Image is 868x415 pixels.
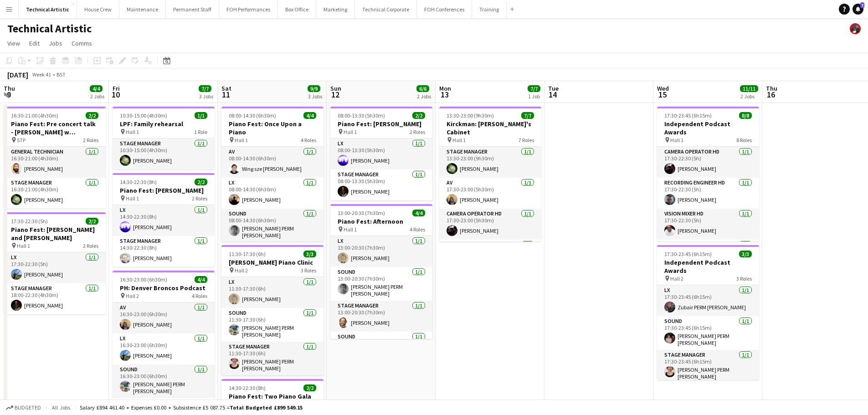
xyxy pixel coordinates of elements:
app-job-card: 10:30-15:00 (4h30m)1/1LPF: Family rehearsal Hall 11 RoleStage Manager1/110:30-15:00 (4h30m)[PERSO... [113,107,215,169]
span: Hall 1 [126,195,139,202]
h3: Kirckman: [PERSON_NAME]'s Cabinet [439,120,541,136]
h3: Piano Fest: [PERSON_NAME] [330,120,432,128]
app-job-card: 13:00-20:30 (7h30m)4/4Piano Fest: Afternoon Hall 14 RolesLX1/113:00-20:30 (7h30m)[PERSON_NAME]Sou... [330,204,432,339]
app-job-card: 17:30-23:45 (6h15m)8/8Independent Podcast Awards Hall 18 RolesCamera Operator HD1/117:30-22:30 (5... [657,107,759,241]
span: Hall 1 [344,128,357,135]
app-card-role: LX1/113:00-20:30 (7h30m)[PERSON_NAME] [330,236,432,267]
div: [DATE] [7,70,28,79]
span: 7/7 [199,85,211,92]
h3: PH: Denver Broncos Podcast [113,284,215,292]
app-card-role: Sound1/108:00-14:30 (6h30m)[PERSON_NAME] PERM [PERSON_NAME] [221,209,324,242]
h3: [PERSON_NAME] Piano Clinic [221,258,324,266]
span: 11/11 [740,85,758,92]
span: 08:00-13:30 (5h30m) [338,112,385,119]
app-job-card: 14:30-22:30 (8h)2/2Piano Fest: [PERSON_NAME] Hall 12 RolesLX1/114:30-22:30 (8h)[PERSON_NAME]Stage... [113,173,215,267]
span: 3 Roles [736,275,752,282]
span: 9 [2,89,15,100]
app-card-role: AV1/108:00-14:30 (6h30m)Wing sze [PERSON_NAME] [221,147,324,178]
span: 17:30-23:45 (6h15m) [664,112,712,119]
app-job-card: 17:30-22:30 (5h)2/2Piano Fest: [PERSON_NAME] and [PERSON_NAME] Hall 12 RolesLX1/117:30-22:30 (5h)... [4,212,106,314]
app-user-avatar: Zubair PERM Dhalla [850,23,861,34]
span: Sun [330,84,341,92]
span: 14:30-22:30 (8h) [120,179,157,185]
app-card-role: Sound1/116:30-23:00 (6h30m)[PERSON_NAME] PERM [PERSON_NAME] [113,364,215,398]
span: 3 Roles [301,267,316,274]
span: 2/2 [195,179,207,185]
span: 4 Roles [410,226,425,233]
span: 7 Roles [519,137,534,143]
span: Total Budgeted £899 549.15 [230,404,303,411]
span: 4/4 [303,112,316,119]
h3: Piano Fest: Once Upon a Piano [221,120,324,136]
span: 2/2 [86,218,98,225]
button: Box Office [278,0,316,18]
span: 13:30-23:00 (9h30m) [447,112,494,119]
span: 13:00-20:30 (7h30m) [338,210,385,216]
span: Thu [766,84,777,92]
span: 17:30-23:45 (6h15m) [664,251,712,257]
span: 13 [438,89,451,100]
app-card-role: LX1/114:30-22:30 (8h)[PERSON_NAME] [113,205,215,236]
span: Sat [221,84,231,92]
span: Hall 1 [344,226,357,233]
span: Hall 2 [126,292,139,299]
h3: Independent Podcast Awards [657,258,759,275]
span: 7/7 [528,85,540,92]
div: 3 Jobs [199,93,213,100]
span: 10:30-15:00 (4h30m) [120,112,167,119]
h3: Piano Fest: Pre concert talk - [PERSON_NAME] w [PERSON_NAME] and [PERSON_NAME] [4,120,106,136]
app-job-card: 16:30-23:00 (6h30m)4/4PH: Denver Broncos Podcast Hall 24 RolesAV1/116:30-23:00 (6h30m)[PERSON_NAM... [113,271,215,405]
span: Wed [657,84,669,92]
button: Maintenance [119,0,166,18]
span: 4/4 [195,276,207,283]
span: 2/2 [412,112,425,119]
span: 10 [111,89,120,100]
span: 2/2 [86,112,98,119]
app-card-role: Stage Manager1/113:00-20:30 (7h30m)[PERSON_NAME] [330,301,432,332]
button: Budgeted [5,403,42,413]
app-job-card: 17:30-23:45 (6h15m)3/3Independent Podcast Awards Hall 23 RolesLX1/117:30-23:45 (6h15m)Zubair PERM... [657,245,759,380]
span: Hall 2 [235,267,248,274]
span: Jobs [49,39,62,47]
div: 1 Job [528,93,540,100]
span: Budgeted [15,405,41,411]
app-card-role: Sound1/111:30-17:30 (6h)[PERSON_NAME] PERM [PERSON_NAME] [221,308,324,342]
a: Jobs [45,37,66,49]
app-job-card: 11:30-17:30 (6h)3/3[PERSON_NAME] Piano Clinic Hall 23 RolesLX1/111:30-17:30 (6h)[PERSON_NAME]Soun... [221,245,324,375]
div: 13:30-23:00 (9h30m)7/7Kirckman: [PERSON_NAME]'s Cabinet Hall 17 RolesStage Manager1/113:30-23:00 ... [439,107,541,241]
app-card-role: AV1/1 [657,240,759,271]
button: Permanent Staff [166,0,219,18]
span: 14:30-22:30 (8h) [229,384,266,391]
span: Fri [113,84,120,92]
button: Marketing [316,0,355,18]
span: 15 [656,89,669,100]
div: 3 Jobs [308,93,322,100]
span: 7 [860,2,864,8]
app-card-role: Sound1/117:30-23:45 (6h15m)[PERSON_NAME] PERM [PERSON_NAME] [657,316,759,350]
app-job-card: 08:00-14:30 (6h30m)4/4Piano Fest: Once Upon a Piano Hall 14 RolesAV1/108:00-14:30 (6h30m)Wing sze... [221,107,324,241]
span: Hall 2 [670,275,683,282]
app-card-role: Stage Manager1/108:00-13:30 (5h30m)[PERSON_NAME] [330,169,432,200]
app-card-role: AV1/116:30-23:00 (6h30m)[PERSON_NAME] [113,302,215,333]
span: 2 Roles [83,137,98,143]
span: 4/4 [412,210,425,216]
app-card-role: Sound1/1 [330,332,432,363]
app-job-card: 16:30-21:00 (4h30m)2/2Piano Fest: Pre concert talk - [PERSON_NAME] w [PERSON_NAME] and [PERSON_NA... [4,107,106,209]
span: Hall 1 [235,137,248,143]
span: Week 41 [30,71,53,78]
h3: Piano Fest: [PERSON_NAME] and [PERSON_NAME] [4,225,106,242]
div: BST [56,71,66,78]
span: 7/7 [521,112,534,119]
span: 4 Roles [192,292,207,299]
button: House Crew [77,0,119,18]
span: 11 [220,89,231,100]
span: 4/4 [90,85,103,92]
h3: Piano Fest: Two Piano Gala [221,392,324,400]
app-job-card: 08:00-13:30 (5h30m)2/2Piano Fest: [PERSON_NAME] Hall 12 RolesLX1/108:00-13:30 (5h30m)[PERSON_NAME... [330,107,432,200]
app-card-role: Stage Manager1/117:30-23:45 (6h15m)[PERSON_NAME] PERM [PERSON_NAME] [657,350,759,384]
app-card-role: LX1/116:30-23:00 (6h30m)[PERSON_NAME] [113,333,215,364]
